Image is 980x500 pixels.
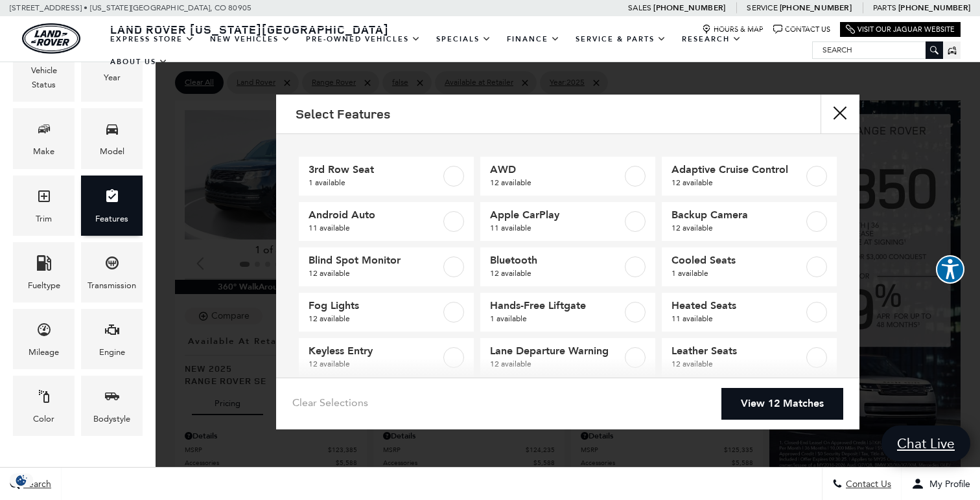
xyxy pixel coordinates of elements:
[902,468,980,500] button: Open user profile menu
[490,222,622,234] span: 11 available
[480,247,655,286] a: Bluetooth12 available
[81,27,143,102] div: YearYear
[81,108,143,168] div: ModelModel
[490,176,622,189] span: 12 available
[662,338,837,377] a: Leather Seats12 available
[298,28,428,51] a: Pre-Owned Vehicles
[628,3,651,12] span: Sales
[81,176,143,236] div: FeaturesFeatures
[36,118,52,144] span: Make
[104,118,120,144] span: Model
[299,293,474,332] a: Fog Lights12 available
[13,108,75,168] div: MakeMake
[480,293,655,332] a: Hands-Free Liftgate1 available
[87,278,136,293] div: Transmission
[813,42,942,58] input: Search
[936,255,964,286] aside: Accessibility Help Desk
[773,25,830,34] a: Contact Us
[671,358,804,370] span: 12 available
[81,376,143,436] div: BodystyleBodystyle
[671,222,804,234] span: 12 available
[102,21,397,37] a: Land Rover [US_STATE][GEOGRAPHIC_DATA]
[104,71,121,85] div: Year
[490,163,622,176] span: AWD
[480,157,655,196] a: AWD12 available
[671,176,804,189] span: 12 available
[674,28,749,51] a: Research
[881,426,970,461] a: Chat Live
[490,267,622,280] span: 12 available
[891,435,961,452] span: Chat Live
[662,202,837,241] a: Backup Camera12 available
[22,23,80,54] a: land-rover
[924,479,970,490] span: My Profile
[33,144,54,159] div: Make
[480,338,655,377] a: Lane Departure Warning12 available
[846,25,955,34] a: Visit Our Jaguar Website
[747,3,777,12] span: Service
[873,3,896,12] span: Parts
[299,202,474,241] a: Android Auto11 available
[102,28,202,51] a: EXPRESS STORE
[102,28,812,73] nav: Main Navigation
[721,388,843,420] a: View 12 Matches
[309,222,441,234] span: 11 available
[428,28,499,51] a: Specials
[299,157,474,196] a: 3rd Row Seat1 available
[292,396,368,412] a: Clear Selections
[104,319,120,345] span: Engine
[102,51,176,73] a: About Us
[309,254,441,267] span: Blind Spot Monitor
[13,309,75,369] div: MileageMileage
[36,385,52,412] span: Color
[843,479,891,490] span: Contact Us
[22,23,80,54] img: Land Rover
[309,345,441,358] span: Keyless Entry
[499,28,568,51] a: Finance
[28,278,60,293] div: Fueltype
[671,267,804,280] span: 1 available
[490,209,622,222] span: Apple CarPlay
[702,25,764,34] a: Hours & Map
[36,185,52,212] span: Trim
[93,412,130,426] div: Bodystyle
[104,252,120,278] span: Transmission
[309,163,441,176] span: 3rd Row Seat
[104,185,120,212] span: Features
[36,212,52,226] div: Trim
[568,28,674,51] a: Service & Parts
[10,3,251,12] a: [STREET_ADDRESS] • [US_STATE][GEOGRAPHIC_DATA], CO 80905
[898,3,970,13] a: [PHONE_NUMBER]
[99,345,125,359] div: Engine
[671,345,804,358] span: Leather Seats
[671,163,804,176] span: Adaptive Cruise Control
[671,209,804,222] span: Backup Camera
[662,247,837,286] a: Cooled Seats1 available
[36,319,52,345] span: Mileage
[662,293,837,332] a: Heated Seats11 available
[490,358,622,370] span: 12 available
[81,309,143,369] div: EngineEngine
[202,28,298,51] a: New Vehicles
[309,312,441,325] span: 12 available
[662,157,837,196] a: Adaptive Cruise Control12 available
[104,385,120,412] span: Bodystyle
[13,176,75,236] div: TrimTrim
[309,267,441,280] span: 12 available
[299,247,474,286] a: Blind Spot Monitor12 available
[309,209,441,222] span: Android Auto
[309,299,441,312] span: Fog Lights
[671,254,804,267] span: Cooled Seats
[780,3,852,13] a: [PHONE_NUMBER]
[110,21,389,37] span: Land Rover [US_STATE][GEOGRAPHIC_DATA]
[671,299,804,312] span: Heated Seats
[936,255,964,284] button: Explore your accessibility options
[309,176,441,189] span: 1 available
[821,95,859,133] button: Close
[13,242,75,302] div: FueltypeFueltype
[296,107,390,121] h2: Select Features
[6,473,36,487] img: Opt-Out Icon
[36,252,52,278] span: Fueltype
[299,338,474,377] a: Keyless Entry12 available
[95,212,128,226] div: Features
